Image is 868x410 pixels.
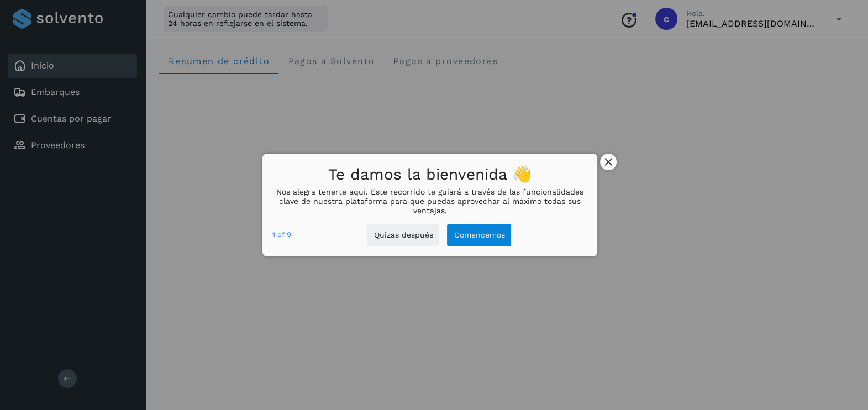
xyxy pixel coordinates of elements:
[447,224,511,246] button: Comencemos
[367,224,439,246] button: Quizas después
[600,154,617,170] button: close,
[272,162,587,187] h1: Te damos la bienvenida 👋
[272,229,291,241] div: 1 of 9
[272,229,291,241] div: step 1 of 9
[262,154,597,256] div: Te damos la bienvenida 👋Nos alegra tenerte aquí. Este recorrido te guiará a través de las funcion...
[272,187,587,215] p: Nos alegra tenerte aquí. Este recorrido te guiará a través de las funcionalidades clave de nuestr...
